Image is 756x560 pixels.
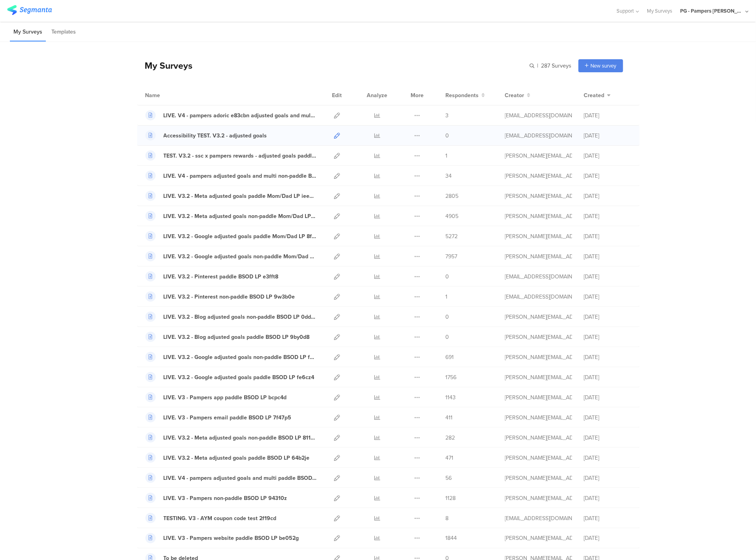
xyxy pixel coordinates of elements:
div: hougui.yh.1@pg.com [505,293,572,301]
div: aguiar.s@pg.com [505,454,572,462]
span: 2805 [446,192,459,200]
div: [DATE] [584,192,632,200]
div: [DATE] [584,514,632,522]
div: aguiar.s@pg.com [505,232,572,241]
span: 691 [446,353,454,361]
div: LIVE. V3 - Pampers app paddle BSOD LP bcpc4d [164,393,287,402]
a: LIVE. V3.2 - Google adjusted goals paddle Mom/Dad LP 8fx90a [145,231,317,241]
div: LIVE. V3.2 - Meta adjusted goals paddle Mom/Dad LP iee78e [164,192,317,200]
div: hougui.yh.1@pg.com [505,514,572,522]
a: Accessibility TEST. V3.2 - adjusted goals [145,130,267,141]
a: LIVE. V3.2 - Google adjusted goals non-paddle BSOD LP f0dch1 [145,352,317,362]
div: LIVE. V3.2 - Google adjusted goals paddle BSOD LP fe6cz4 [164,373,315,381]
div: LIVE. V3 - Pampers email paddle BSOD LP 7f47p5 [164,413,292,422]
div: LIVE. V3.2 - Google adjusted goals non-paddle BSOD LP f0dch1 [164,353,317,361]
div: [DATE] [584,454,632,462]
div: [DATE] [584,111,632,120]
div: aguiar.s@pg.com [505,474,572,482]
span: 56 [446,474,452,482]
div: PG - Pampers [PERSON_NAME] [681,7,744,15]
a: LIVE. V4 - pampers adjusted goals and multi non-paddle BSOD LP c5s842 [145,171,317,181]
span: 7957 [446,252,458,261]
div: More [409,85,426,105]
span: 1844 [446,534,457,543]
div: aguiar.s@pg.com [505,413,572,422]
div: [DATE] [584,272,632,281]
span: 411 [446,413,453,422]
div: [DATE] [584,212,632,220]
span: 5272 [446,232,458,241]
a: LIVE. V3 - Pampers website paddle BSOD LP be052g [145,533,299,543]
div: LIVE. V4 - pampers adjusted goals and multi paddle BSOD LP 0f7m0b [164,474,317,482]
div: LIVE. V4 - pampers adoric e83cbn adjusted goals and multi BSOD LP [164,111,317,120]
div: aguiar.s@pg.com [505,152,572,160]
a: LIVE. V3.2 - Pinterest non-paddle BSOD LP 9w3b0e [145,291,295,302]
div: aguiar.s@pg.com [505,393,572,402]
a: TEST. V3.2 - ssc x pampers rewards - adjusted goals paddle BSOD LP ec6ede [145,150,317,161]
div: aguiar.s@pg.com [505,192,572,200]
span: 34 [446,172,452,180]
a: LIVE. V3.2 - Google adjusted goals paddle BSOD LP fe6cz4 [145,372,315,382]
div: TESTING. V3 - AYM coupon code test 2f19cd [164,514,277,522]
button: Respondents [446,91,485,100]
div: hougui.yh.1@pg.com [505,111,572,120]
div: aguiar.s@pg.com [505,373,572,381]
div: My Surveys [137,59,193,72]
div: Name [145,91,193,100]
button: Creator [505,91,531,100]
a: LIVE. V3.2 - Pinterest paddle BSOD LP e3fft8 [145,271,279,282]
div: [DATE] [584,132,632,140]
div: [DATE] [584,373,632,381]
span: 4905 [446,212,459,220]
div: Analyze [366,85,389,105]
a: LIVE. V3 - Pampers email paddle BSOD LP 7f47p5 [145,412,292,423]
div: aguiar.s@pg.com [505,534,572,543]
div: [DATE] [584,434,632,442]
span: 0 [446,313,449,321]
span: | [536,62,540,70]
a: LIVE. V4 - pampers adjusted goals and multi paddle BSOD LP 0f7m0b [145,473,317,483]
div: aguiar.s@pg.com [505,212,572,220]
a: LIVE. V3.2 - Google adjusted goals non-paddle Mom/Dad LP 42vc37 [145,251,317,261]
a: TESTING. V3 - AYM coupon code test 2f19cd [145,513,277,523]
div: TEST. V3.2 - ssc x pampers rewards - adjusted goals paddle BSOD LP ec6ede [164,152,317,160]
span: New survey [591,62,616,70]
span: 0 [446,272,449,281]
div: LIVE. V3 - Pampers non-paddle BSOD LP 94310z [164,494,287,502]
span: Created [584,91,605,100]
span: 1756 [446,373,457,381]
div: aguiar.s@pg.com [505,252,572,261]
span: Creator [505,91,524,100]
div: aguiar.s@pg.com [505,333,572,341]
div: [DATE] [584,152,632,160]
a: LIVE. V3.2 - Meta adjusted goals non-paddle BSOD LP 811fie [145,432,317,443]
div: [DATE] [584,494,632,502]
div: [DATE] [584,293,632,301]
span: 282 [446,434,455,442]
div: [DATE] [584,393,632,402]
div: hougui.yh.1@pg.com [505,132,572,140]
a: LIVE. V3.2 - Blog adjusted goals paddle BSOD LP 9by0d8 [145,332,310,342]
a: LIVE. V4 - pampers adoric e83cbn adjusted goals and multi BSOD LP [145,110,317,120]
div: [DATE] [584,474,632,482]
span: 1128 [446,494,456,502]
div: LIVE. V4 - pampers adjusted goals and multi non-paddle BSOD LP c5s842 [164,172,317,180]
span: Support [617,7,634,15]
a: LIVE. V3 - Pampers non-paddle BSOD LP 94310z [145,493,287,503]
div: LIVE. V3.2 - Pinterest non-paddle BSOD LP 9w3b0e [164,293,295,301]
span: 287 Surveys [541,62,572,70]
a: LIVE. V3.2 - Meta adjusted goals paddle BSOD LP 64b2je [145,453,310,463]
div: LIVE. V3.2 - Google adjusted goals paddle Mom/Dad LP 8fx90a [164,232,317,241]
span: 1 [446,152,448,160]
div: [DATE] [584,333,632,341]
div: LIVE. V3.2 - Blog adjusted goals non-paddle BSOD LP 0dd60g [164,313,317,321]
a: LIVE. V3.2 - Meta adjusted goals paddle Mom/Dad LP iee78e [145,191,317,201]
img: segmanta logo [7,5,52,15]
span: Respondents [446,91,479,100]
div: [DATE] [584,252,632,261]
div: LIVE. V3.2 - Pinterest paddle BSOD LP e3fft8 [164,272,279,281]
li: My Surveys [10,23,46,41]
a: LIVE. V3.2 - Meta adjusted goals non-paddle Mom/Dad LP afxe35 [145,211,317,221]
div: Edit [329,85,346,105]
a: LIVE. V3 - Pampers app paddle BSOD LP bcpc4d [145,392,287,402]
